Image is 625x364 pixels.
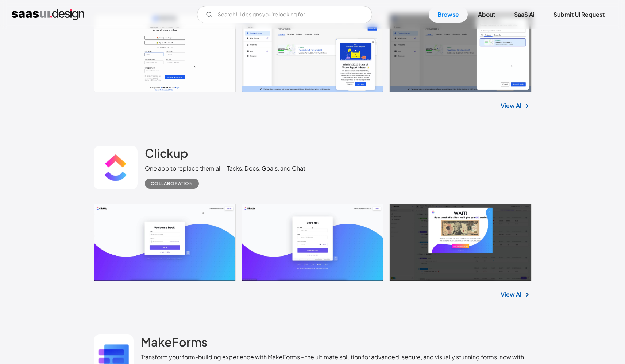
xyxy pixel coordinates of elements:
[501,290,523,299] a: View All
[197,6,372,23] input: Search UI designs you're looking for...
[429,7,468,23] a: Browse
[505,7,543,23] a: SaaS Ai
[145,146,188,160] h2: Clickup
[151,179,193,188] div: Collaboration
[145,146,188,164] a: Clickup
[197,6,372,23] form: Email Form
[141,334,207,349] h2: MakeForms
[145,164,307,173] div: One app to replace them all - Tasks, Docs, Goals, and Chat.
[469,7,504,23] a: About
[501,101,523,110] a: View All
[141,334,207,353] a: MakeForms
[12,9,84,20] a: home
[545,7,613,23] a: Submit UI Request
